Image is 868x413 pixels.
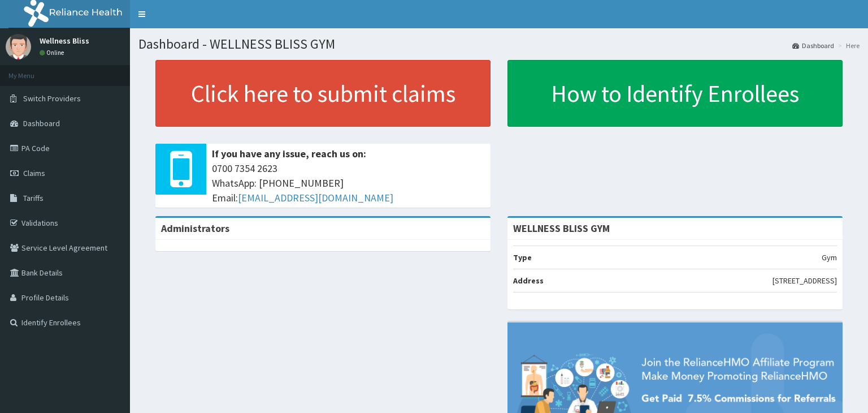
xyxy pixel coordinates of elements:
p: [STREET_ADDRESS] [772,275,837,286]
p: Wellness Bliss [40,37,89,45]
a: Click here to submit claims [155,60,491,127]
span: Dashboard [23,118,60,128]
span: Tariffs [23,193,44,203]
a: How to Identify Enrollees [507,60,843,127]
strong: WELLNESS BLISS GYM [513,222,610,235]
li: Here [835,41,860,50]
span: 0700 7354 2623 WhatsApp: [PHONE_NUMBER] Email: [212,161,485,205]
b: Administrators [161,222,229,235]
h1: Dashboard - WELLNESS BLISS GYM [138,37,860,51]
b: If you have any issue, reach us on: [212,147,366,160]
b: Address [513,276,544,286]
a: Online [40,49,67,57]
a: [EMAIL_ADDRESS][DOMAIN_NAME] [238,191,393,204]
span: Switch Providers [23,93,81,104]
span: Claims [23,168,45,178]
b: Type [513,252,532,263]
p: Gym [822,252,837,263]
img: User Image [6,34,31,59]
a: Dashboard [792,41,834,50]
